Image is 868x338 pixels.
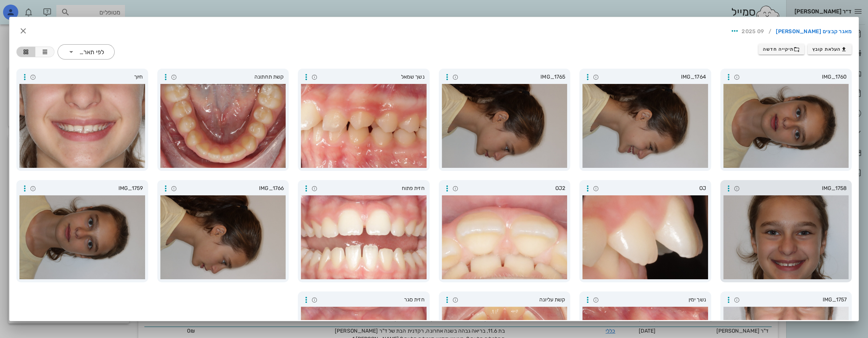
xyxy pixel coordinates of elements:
[78,49,104,56] div: לפי תאריך
[179,184,284,193] span: IMG_1766
[460,296,566,304] span: קשת עליונה
[776,26,852,38] a: מאגר קבצים [PERSON_NAME]
[601,296,706,304] span: נשך ימין
[758,44,805,55] button: תיקייה חדשה
[460,184,566,193] span: OJ2
[601,184,706,193] span: OJ
[38,184,143,193] span: IMG_1759
[742,73,847,81] span: IMG_1760
[320,184,425,193] span: חזית פתוח
[601,73,706,81] span: IMG_1764
[812,46,847,52] span: העלאת קובץ
[179,73,284,81] span: קשת תחתונה
[764,26,776,38] li: /
[38,73,143,81] span: חיוך
[58,44,115,60] div: לפי תאריך
[807,44,852,55] button: העלאת קובץ
[460,73,566,81] span: IMG_1765
[320,296,425,304] span: חזית סגר
[320,73,425,81] span: נשך שמאל
[742,184,847,193] span: IMG_1758
[763,46,800,52] span: תיקייה חדשה
[742,296,847,304] span: IMG_1757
